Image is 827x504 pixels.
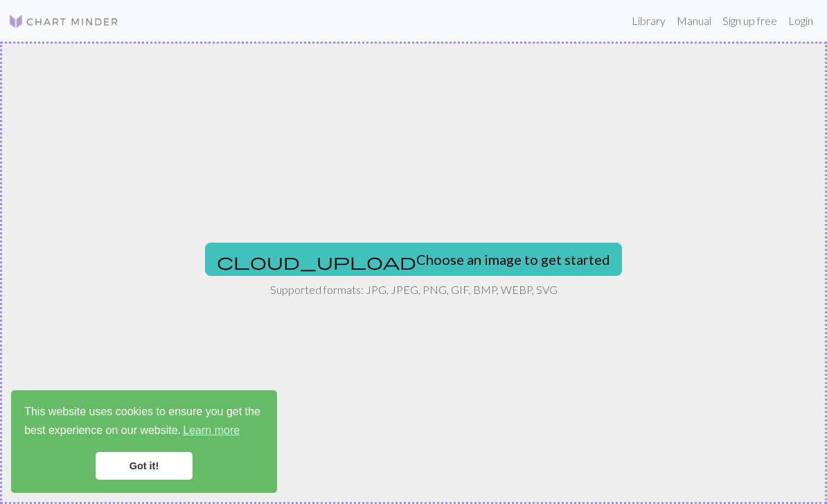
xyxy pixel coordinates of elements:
[11,390,277,493] div: cookieconsent
[96,452,193,480] a: dismiss cookie message
[8,13,119,30] img: Logo
[24,403,264,441] span: This website uses cookies to ensure you get the best experience on our website.
[626,7,671,35] a: Library
[717,7,783,35] a: Sign up free
[181,420,242,441] a: learn more about cookies
[270,281,558,298] p: Supported formats: JPG, JPEG, PNG, GIF, BMP, WEBP, SVG
[205,243,622,276] button: Choose an image to get started
[671,7,717,35] a: Manual
[217,252,416,271] span: cloud_upload
[783,7,819,35] a: Login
